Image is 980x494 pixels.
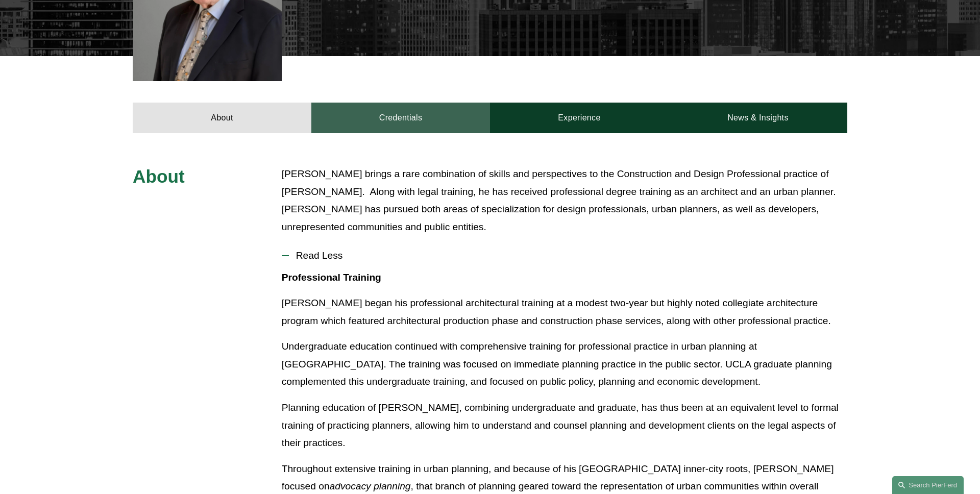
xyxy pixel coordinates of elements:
[892,476,964,494] a: Search this site
[282,399,847,452] p: Planning education of [PERSON_NAME], combining undergraduate and graduate, has thus been at an eq...
[282,242,847,269] button: Read Less
[133,103,311,133] a: About
[282,165,847,236] p: [PERSON_NAME] brings a rare combination of skills and perspectives to the Construction and Design...
[133,166,185,186] span: About
[330,481,411,491] em: advocacy planning
[289,250,847,261] span: Read Less
[282,294,847,330] p: [PERSON_NAME] began his professional architectural training at a modest two-year but highly noted...
[282,338,847,391] p: Undergraduate education continued with comprehensive training for professional practice in urban ...
[669,103,847,133] a: News & Insights
[282,272,381,283] strong: Professional Training
[311,103,490,133] a: Credentials
[490,103,669,133] a: Experience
